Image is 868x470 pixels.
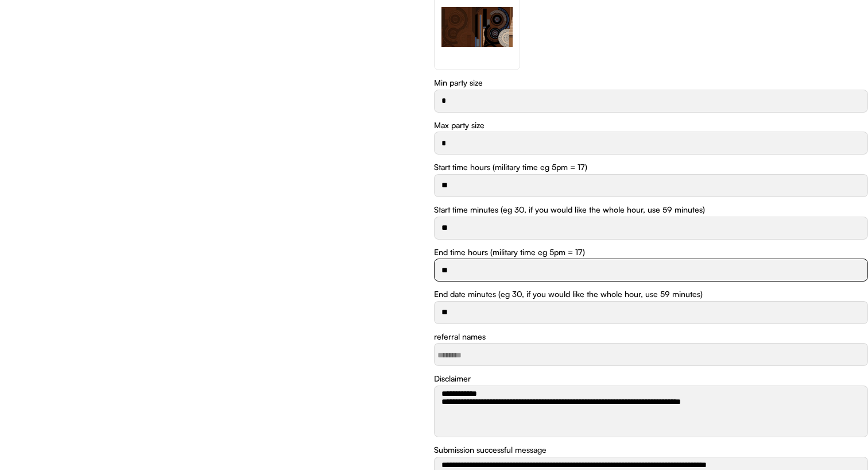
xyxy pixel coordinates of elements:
div: End date minutes (eg 30, if you would like the whole hour, use 59 minutes) [434,288,703,300]
div: Submission successful message [434,444,547,456]
div: Max party size [434,120,485,131]
div: Start time minutes (eg 30, if you would like the whole hour, use 59 minutes) [434,204,705,215]
div: referral names [434,331,486,342]
div: Disclaimer [434,373,471,384]
div: Start time hours (military time eg 5pm = 17) [434,161,587,173]
div: Min party size [434,77,483,88]
div: End time hours (military time eg 5pm = 17) [434,246,585,258]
